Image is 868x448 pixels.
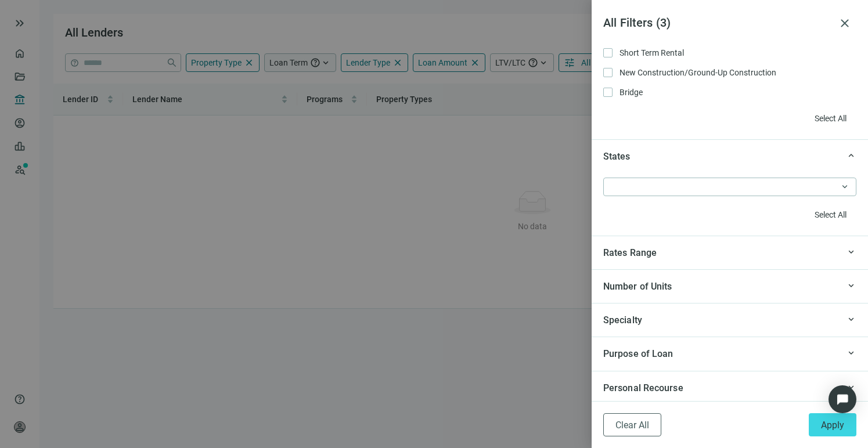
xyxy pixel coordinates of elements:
span: Apply [821,420,844,431]
span: Specialty [603,315,642,326]
span: close [838,16,852,30]
span: Clear All [615,420,649,431]
span: Short Term Rental [613,46,689,59]
span: States [603,151,631,162]
button: close [833,12,856,35]
span: Rates Range [603,247,657,258]
span: Purpose of Loan [603,348,673,359]
button: Clear All [603,413,661,436]
button: Select All [805,205,856,224]
div: keyboard_arrow_upNumber of Units [592,269,868,303]
span: Number of Units [603,281,672,292]
span: New Construction/Ground-Up Construction [613,66,781,79]
button: Apply [809,413,856,436]
span: Select All [815,210,847,219]
div: keyboard_arrow_upStates [592,139,868,173]
article: All Filters ( 3 ) [603,14,833,32]
span: Personal Recourse [603,382,683,393]
span: Bridge [613,86,647,99]
span: Select All [815,114,847,123]
div: keyboard_arrow_upPersonal Recourse [592,371,868,404]
button: Select All [805,109,856,128]
div: Open Intercom Messenger [829,385,856,413]
div: keyboard_arrow_upPurpose of Loan [592,337,868,370]
div: keyboard_arrow_upRates Range [592,236,868,269]
div: keyboard_arrow_upSpecialty [592,303,868,337]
